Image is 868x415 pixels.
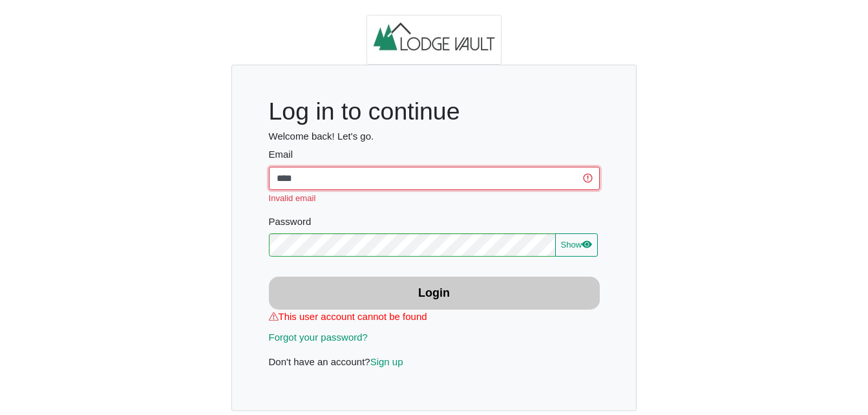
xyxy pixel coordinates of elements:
svg: eye fill [582,239,592,250]
label: Email [269,147,600,162]
img: logo.2b93711c.jpg [366,15,502,65]
button: Login [269,277,600,310]
p: Don't have an account? [269,355,600,370]
button: Showeye fill [555,233,598,257]
legend: Password [269,215,600,233]
h6: Welcome back! Let's go. [269,131,600,142]
b: Login [418,286,450,299]
h1: Log in to continue [269,97,600,126]
a: Sign up [370,356,403,367]
div: Invalid email [269,192,600,205]
svg: exclamation triangle [269,312,279,321]
a: Forgot your password? [269,332,368,343]
div: This user account cannot be found [269,310,600,325]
